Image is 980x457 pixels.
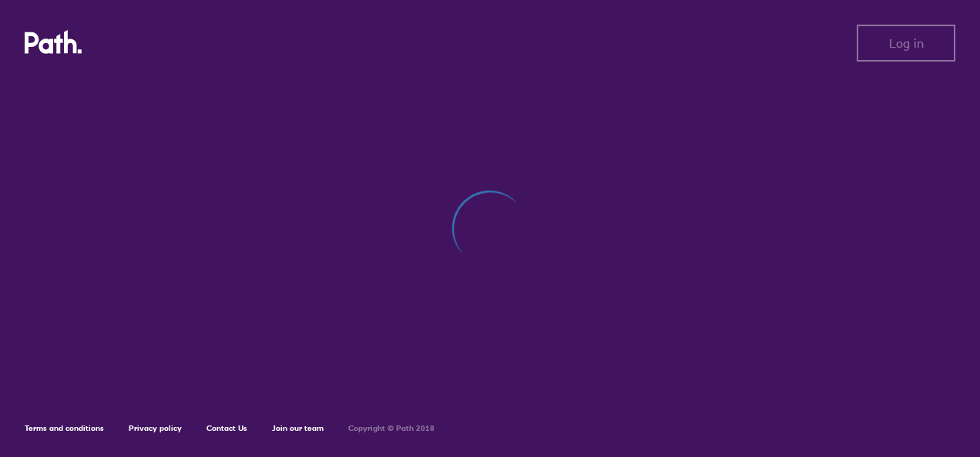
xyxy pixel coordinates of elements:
[25,423,104,433] a: Terms and conditions
[206,423,247,433] a: Contact Us
[272,423,324,433] a: Join our team
[857,25,955,62] button: Log in
[889,36,924,50] span: Log in
[129,423,182,433] a: Privacy policy
[348,424,435,433] h6: Copyright © Path 2018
